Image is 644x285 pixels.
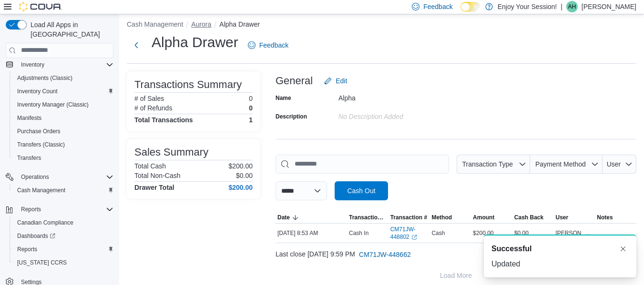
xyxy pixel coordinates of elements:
span: Date [277,214,290,221]
span: Adjustments (Classic) [17,74,72,82]
h3: Sales Summary [134,147,208,158]
h3: General [276,75,313,87]
button: Adjustments (Classic) [10,71,117,85]
span: Edit [336,76,347,86]
a: Inventory Count [13,86,61,97]
a: [US_STATE] CCRS [13,257,71,268]
p: 0 [249,104,253,112]
input: Dark Mode [460,2,480,12]
span: Transfers [13,152,113,164]
h1: Alpha Drawer [152,33,238,52]
p: Enjoy Your Session! [498,1,557,12]
a: Manifests [13,112,45,124]
span: Cash [431,229,445,237]
span: Cash Out [347,186,375,196]
button: User [603,155,636,174]
label: Name [276,94,291,102]
button: Cash Management [127,20,183,28]
p: [PERSON_NAME] [582,1,636,12]
span: Inventory Count [17,88,58,95]
h6: Total Non-Cash [134,172,181,179]
p: Cash In [349,229,368,237]
span: Dashboards [17,232,55,240]
div: Last close [DATE] 9:59 PM [276,245,636,264]
span: Cash Management [17,187,65,194]
span: Purchase Orders [17,128,61,135]
button: Cash Back [512,212,554,223]
span: Load All Apps in [GEOGRAPHIC_DATA] [27,20,113,39]
span: Inventory [17,59,113,70]
button: Payment Method [530,155,603,174]
button: Aurora [191,20,211,28]
a: Cash Management [13,185,69,196]
button: Date [276,212,347,223]
h4: Drawer Total [134,184,174,191]
span: Reports [17,204,113,215]
span: Transaction Type [462,160,513,168]
button: Manifests [10,111,117,125]
img: Cova [19,2,62,11]
button: Inventory [2,58,117,71]
button: Canadian Compliance [10,216,117,229]
button: Inventory Count [10,85,117,98]
a: Adjustments (Classic) [13,72,76,84]
div: No Description added [338,109,466,120]
button: Dismiss toast [617,243,629,255]
a: Transfers (Classic) [13,139,69,150]
button: CM71JW-448662 [355,245,415,264]
span: Successful [491,243,532,255]
a: Dashboards [10,229,117,243]
a: Transfers [13,152,45,164]
p: | [561,1,562,12]
button: Transfers (Classic) [10,138,117,151]
span: Feedback [259,40,288,50]
div: Updated [491,258,629,270]
span: Cash Back [514,214,543,221]
span: Amount [473,214,494,221]
div: Notification [491,243,629,255]
button: [US_STATE] CCRS [10,256,117,269]
button: Transaction Type [347,212,388,223]
span: [US_STATE] CCRS [17,259,67,266]
button: Transfers [10,151,117,165]
a: Canadian Compliance [13,217,77,228]
button: Transaction # [388,212,430,223]
h6: # of Sales [134,95,164,102]
a: Inventory Manager (Classic) [13,99,92,110]
div: Alpha [338,90,466,102]
p: $0.00 [236,172,253,179]
button: Cash Management [10,184,117,197]
span: Canadian Compliance [17,219,73,226]
span: Payment Method [535,160,586,168]
h3: Transactions Summary [134,79,242,90]
a: Reports [13,244,41,255]
span: Transfers (Classic) [13,139,113,150]
span: AH [568,1,576,12]
button: Reports [17,204,45,215]
span: Notes [597,214,613,221]
span: Operations [17,171,113,183]
span: Method [431,214,452,221]
button: Method [429,212,471,223]
button: Load More [276,266,636,285]
p: 0 [249,95,253,102]
button: Amount [471,212,512,223]
button: Edit [320,71,351,90]
button: Operations [17,171,53,183]
button: Next [127,36,146,55]
svg: External link [411,235,417,240]
span: Washington CCRS [13,257,113,268]
h6: Total Cash [134,162,166,170]
span: Load More [440,271,472,280]
button: Inventory [17,59,48,70]
button: User [554,212,595,223]
span: Transaction # [390,214,427,221]
span: Feedback [423,2,452,11]
button: Transaction Type [457,155,530,174]
button: Purchase Orders [10,125,117,138]
h4: $200.00 [228,184,253,191]
span: Manifests [13,112,113,124]
span: Cash Management [13,185,113,196]
button: Reports [10,243,117,256]
nav: An example of EuiBreadcrumbs [127,20,636,31]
